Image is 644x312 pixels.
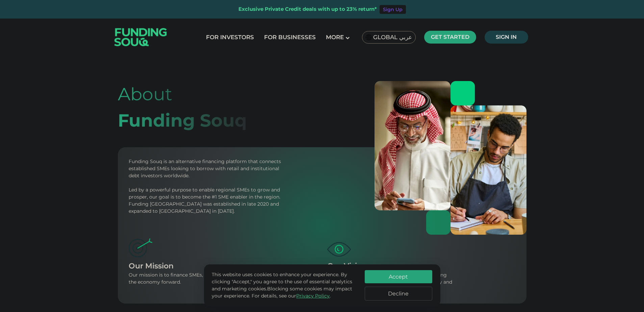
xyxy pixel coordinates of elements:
[375,81,526,235] img: about-us-banner
[365,287,432,301] button: Decline
[496,34,517,40] span: Sign in
[212,286,352,299] span: Blocking some cookies may impact your experience.
[108,20,174,54] img: Logo
[326,34,344,41] span: More
[118,81,247,107] div: About
[252,293,331,299] span: For details, see our .
[118,107,247,134] div: Funding Souq
[380,5,406,14] a: Sign Up
[129,271,261,286] div: Our mission is to finance SMEs, create jobs, and drive the economy forward.
[129,186,283,215] div: Led by a powerful purpose to enable regional SMEs to grow and prosper, our goal is to become the ...
[296,293,330,299] a: Privacy Policy
[485,31,528,44] a: Sign in
[129,260,317,271] div: Our Mission
[327,242,351,256] img: vision
[366,34,372,40] img: SA Flag
[262,32,317,43] a: For Businesses
[129,238,152,257] img: mission
[129,158,283,179] div: Funding Souq is an alternative financing platform that connects established SMEs looking to borro...
[373,33,412,41] span: Global عربي
[431,34,469,40] span: Get started
[327,260,516,271] div: Our Vision
[204,32,256,43] a: For Investors
[365,270,432,283] button: Accept
[212,271,358,300] p: This website uses cookies to enhance your experience. By clicking "Accept," you agree to the use ...
[238,5,377,13] div: Exclusive Private Credit deals with up to 23% return*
